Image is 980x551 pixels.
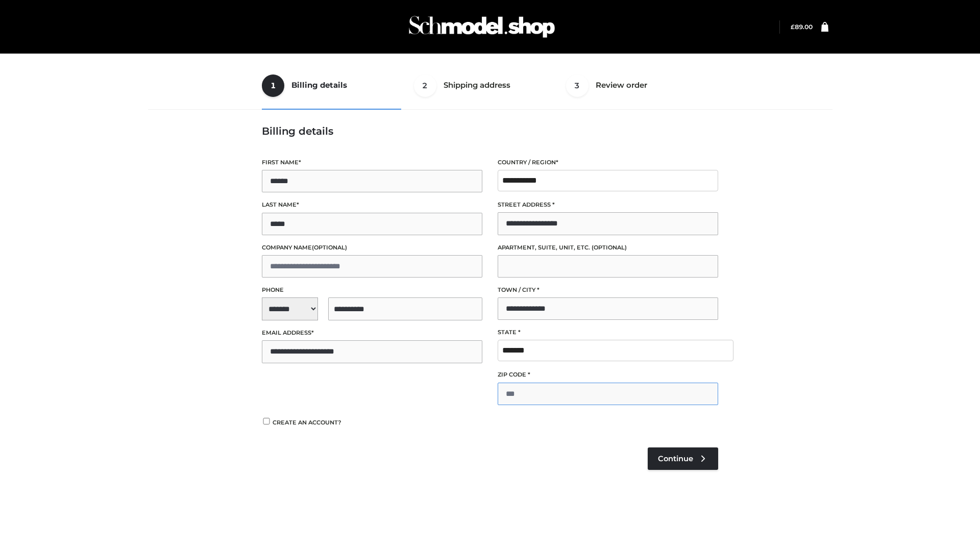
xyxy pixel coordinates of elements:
label: First name [262,158,482,167]
label: Last name [262,200,482,210]
bdi: 89.00 [791,23,813,31]
label: State [498,328,718,337]
span: (optional) [312,244,347,251]
label: Company name [262,243,482,253]
label: Phone [262,285,482,295]
label: ZIP Code [498,370,718,380]
label: Street address [498,200,718,210]
label: Apartment, suite, unit, etc. [498,243,718,253]
a: Continue [648,447,718,470]
img: Schmodel Admin 964 [405,7,558,47]
a: £89.00 [791,23,813,31]
span: (optional) [592,244,627,251]
h3: Billing details [262,125,718,137]
span: Continue [658,454,693,463]
label: Town / City [498,285,718,295]
input: Create an account? [262,418,271,424]
label: Email address [262,328,482,338]
label: Country / Region [498,158,718,167]
span: £ [791,23,795,31]
span: Create an account? [273,419,341,426]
